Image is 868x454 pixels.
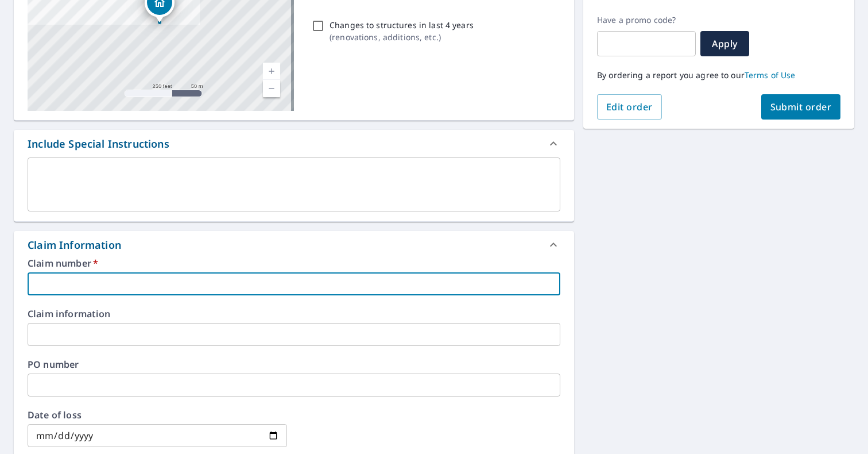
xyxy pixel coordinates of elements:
p: Changes to structures in last 4 years [330,19,474,31]
a: Current Level 17, Zoom Out [263,80,280,97]
span: Submit order [770,101,832,113]
label: Have a promo code? [597,15,696,25]
span: Edit order [606,101,653,113]
span: Apply [710,37,740,50]
div: Include Special Instructions [14,130,574,157]
button: Submit order [761,94,841,120]
label: Date of loss [28,410,287,420]
p: ( renovations, additions, etc. ) [330,31,474,43]
button: Apply [700,31,749,56]
label: Claim information [28,309,560,318]
div: Claim Information [14,231,574,259]
a: Current Level 17, Zoom In [263,63,280,80]
p: By ordering a report you agree to our [597,70,840,80]
button: Edit order [597,94,662,120]
div: Claim Information [28,237,121,253]
label: Claim number [28,259,560,268]
a: Terms of Use [745,70,796,80]
div: Include Special Instructions [28,136,169,152]
label: PO number [28,360,560,369]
